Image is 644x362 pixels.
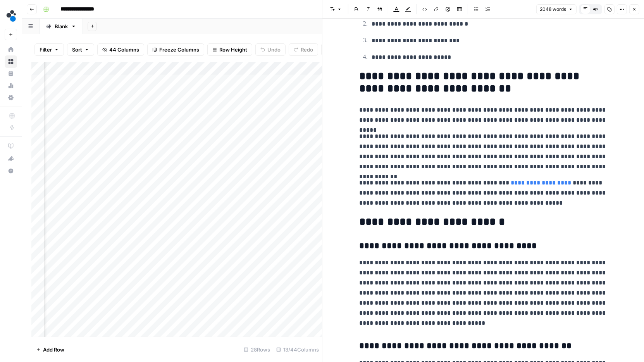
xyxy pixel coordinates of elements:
a: Home [5,43,17,56]
a: Settings [5,91,17,104]
button: Freeze Columns [147,43,204,56]
span: Redo [301,46,313,53]
button: Sort [67,43,94,56]
button: Help + Support [5,165,17,177]
button: Add Row [31,343,69,356]
img: spot.ai Logo [5,9,19,23]
div: Blank [55,22,68,30]
span: Freeze Columns [159,46,199,53]
span: Add Row [43,346,64,353]
div: 28 Rows [241,343,273,356]
span: Sort [72,46,82,53]
a: Your Data [5,67,17,80]
span: 44 Columns [109,46,139,53]
div: What's new? [5,153,17,164]
button: What's new? [5,152,17,165]
button: Workspace: spot.ai [5,6,17,26]
div: 13/44 Columns [273,343,322,356]
button: Undo [255,43,286,56]
a: Browse [5,55,17,68]
button: Row Height [207,43,252,56]
button: Redo [289,43,318,56]
button: Filter [34,43,64,56]
button: 2048 words [536,4,577,14]
button: 44 Columns [97,43,144,56]
a: AirOps Academy [5,140,17,152]
span: Undo [267,46,281,53]
a: Usage [5,79,17,92]
span: Filter [40,46,52,53]
span: 2048 words [540,6,566,13]
a: Blank [40,19,83,34]
span: Row Height [219,46,247,53]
